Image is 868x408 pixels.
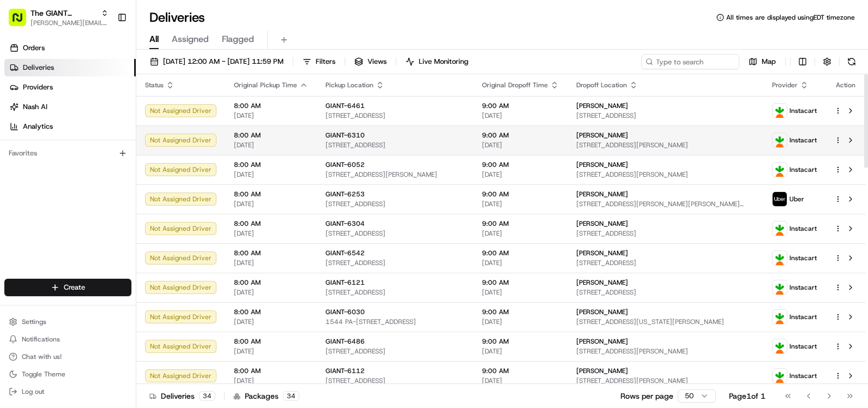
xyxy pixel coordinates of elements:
span: [DATE] [482,347,559,356]
span: [STREET_ADDRESS][PERSON_NAME] [576,141,755,149]
span: Dropoff Location [576,81,627,89]
span: Chat with us! [22,352,62,361]
span: Map [762,57,776,67]
span: [PERSON_NAME] [576,249,628,257]
button: Chat with us! [4,349,131,364]
img: 1736555255976-a54dd68f-1ca7-489b-9aae-adbdc363a1c4 [11,104,31,124]
span: [STREET_ADDRESS] [576,259,755,267]
span: Live Monitoring [419,57,468,67]
span: [STREET_ADDRESS] [325,200,465,208]
span: Instacart [789,224,817,233]
span: [PERSON_NAME] [576,337,628,346]
span: GIANT-6310 [325,131,365,140]
span: 8:00 AM [234,278,308,287]
span: Views [367,57,387,67]
span: [STREET_ADDRESS] [576,111,755,120]
span: Providers [23,82,53,92]
span: Instacart [789,342,817,351]
span: [PERSON_NAME][EMAIL_ADDRESS][DOMAIN_NAME] [31,19,108,27]
span: 9:00 AM [482,249,559,257]
span: [STREET_ADDRESS][PERSON_NAME] [576,347,755,356]
span: [DATE] [234,288,308,297]
span: [PERSON_NAME] [576,367,628,375]
button: Settings [4,314,131,329]
img: profile_instacart_ahold_partner.png [773,251,787,265]
span: Uber [789,195,804,203]
span: 8:00 AM [234,101,308,110]
span: [DATE] [482,376,559,385]
button: Views [349,54,391,69]
a: Powered byPylon [77,184,132,193]
span: Instacart [789,283,817,292]
span: [PERSON_NAME] [576,131,628,140]
span: 9:00 AM [482,190,559,199]
button: Toggle Theme [4,367,131,382]
button: Notifications [4,332,131,347]
span: Settings [22,317,46,326]
span: Analytics [23,122,53,131]
span: Create [64,283,85,292]
span: [STREET_ADDRESS] [325,347,465,356]
div: 34 [283,391,299,401]
span: Provider [772,81,798,89]
span: 9:00 AM [482,160,559,169]
span: [DATE] [482,229,559,238]
span: 8:00 AM [234,131,308,140]
img: profile_uber_ahold_partner.png [773,192,787,206]
span: [PERSON_NAME] [576,278,628,287]
span: [STREET_ADDRESS] [576,288,755,297]
span: [STREET_ADDRESS] [325,376,465,385]
span: [DATE] [234,347,308,356]
div: Page 1 of 1 [729,391,765,401]
span: Instacart [789,371,817,380]
span: 8:00 AM [234,337,308,346]
span: Pickup Location [325,81,373,89]
span: Deliveries [23,63,54,73]
span: GIANT-6052 [325,160,365,169]
span: [STREET_ADDRESS] [325,259,465,267]
a: Orders [4,39,136,57]
span: [STREET_ADDRESS] [325,288,465,297]
span: [DATE] [234,200,308,208]
button: The GIANT Company [31,8,97,19]
span: [PERSON_NAME] [576,190,628,199]
span: Flagged [222,33,254,46]
span: Status [145,81,164,89]
span: [STREET_ADDRESS] [325,229,465,238]
div: 34 [199,391,215,401]
button: Live Monitoring [401,54,473,69]
a: Analytics [4,118,136,135]
span: Instacart [789,165,817,174]
div: Start new chat [37,104,179,115]
span: Pylon [108,185,132,193]
img: profile_instacart_ahold_partner.png [773,339,787,353]
span: [DATE] [482,170,559,179]
a: 💻API Documentation [88,154,179,173]
div: Deliveries [149,391,215,401]
div: 💻 [92,159,101,168]
span: [DATE] [234,259,308,267]
span: 8:00 AM [234,219,308,228]
span: GIANT-6253 [325,190,365,199]
a: 📗Knowledge Base [7,154,88,173]
img: profile_instacart_ahold_partner.png [773,310,787,324]
img: profile_instacart_ahold_partner.png [773,221,787,236]
span: 9:00 AM [482,278,559,287]
img: profile_instacart_ahold_partner.png [773,369,787,383]
img: Nash [11,11,33,33]
a: Providers [4,79,136,96]
span: [DATE] [482,259,559,267]
span: 8:00 AM [234,249,308,257]
span: [DATE] [234,376,308,385]
span: [STREET_ADDRESS][PERSON_NAME] [576,170,755,179]
span: [STREET_ADDRESS][PERSON_NAME][PERSON_NAME][PERSON_NAME] [576,200,755,208]
button: The GIANT Company[PERSON_NAME][EMAIL_ADDRESS][DOMAIN_NAME] [4,4,113,31]
span: [STREET_ADDRESS] [576,229,755,238]
img: profile_instacart_ahold_partner.png [773,133,787,147]
input: Type to search [641,54,739,69]
span: Filters [316,57,335,67]
span: Notifications [22,335,60,344]
span: [STREET_ADDRESS][US_STATE][PERSON_NAME] [576,317,755,326]
span: GIANT-6486 [325,337,365,346]
span: Original Dropoff Time [482,81,548,89]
